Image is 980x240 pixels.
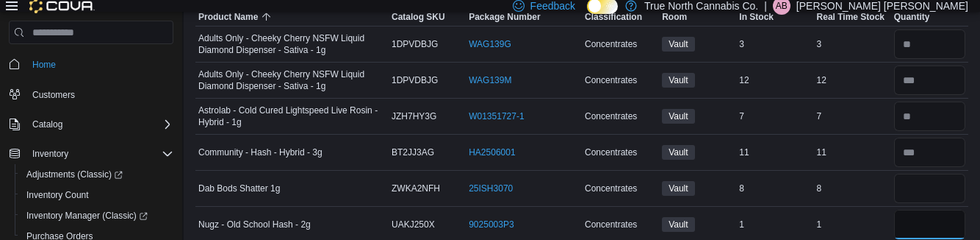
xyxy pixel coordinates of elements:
a: Adjustments (Classic) [21,166,129,183]
a: HA2506001 [469,147,515,158]
span: Adults Only - Cheeky Cherry NSFW Liquid Diamond Dispenser - Sativa - 1g [198,68,386,92]
button: Home [3,53,179,74]
button: Catalog [26,116,68,133]
span: Home [26,54,173,73]
span: Vault [669,110,688,123]
span: BT2JJ3AG [392,147,434,158]
span: Inventory Count [21,186,173,204]
span: Concentrates [585,38,637,50]
div: 11 [814,144,891,161]
span: UAKJ250X [392,219,435,230]
button: Catalog SKU [389,8,466,26]
div: 1 [814,216,891,233]
div: 12 [814,71,891,89]
span: Vault [662,145,694,160]
span: Dab Bods Shatter 1g [198,183,280,194]
span: Concentrates [585,110,637,122]
a: Inventory Manager (Classic) [21,207,154,225]
div: 1 [736,216,813,233]
span: Concentrates [585,219,637,230]
a: Inventory Count [21,186,95,204]
a: W01351727-1 [469,110,524,122]
button: Customers [3,84,179,105]
span: Vault [669,74,688,87]
span: Vault [669,38,688,51]
button: Package Number [466,8,582,26]
span: Concentrates [585,74,637,86]
span: Catalog [26,116,173,133]
a: WAG139M [469,74,511,86]
a: Customers [26,86,81,104]
span: Catalog SKU [392,11,445,23]
span: Vault [669,218,688,231]
span: JZH7HY3G [392,110,436,122]
span: Catalog [32,119,62,130]
button: Catalog [3,114,179,135]
span: 1DPVDBJG [392,74,438,86]
a: Adjustments (Classic) [15,164,179,185]
a: Inventory Manager (Classic) [15,205,179,226]
span: Product Name [198,11,258,23]
span: Concentrates [585,183,637,194]
span: ZWKA2NFH [392,183,440,194]
span: Vault [662,73,694,88]
a: Home [26,56,62,74]
span: Vault [662,217,694,232]
span: Vault [669,182,688,195]
span: Adults Only - Cheeky Cherry NSFW Liquid Diamond Dispenser - Sativa - 1g [198,32,386,56]
span: Vault [669,146,688,159]
span: Vault [662,37,694,52]
span: Package Number [469,11,540,23]
span: Inventory [32,148,68,160]
span: Inventory Manager (Classic) [21,207,173,225]
span: Astrolab - Cold Cured Lightspeed Live Rosin - Hybrid - 1g [198,105,386,128]
div: 3 [736,35,813,53]
div: 12 [736,71,813,89]
span: Inventory [26,145,173,163]
button: Product Name [195,8,389,26]
div: 7 [814,107,891,125]
span: Community - Hash - Hybrid - 3g [198,147,323,158]
span: Customers [32,89,75,101]
span: 1DPVDBJG [392,38,438,50]
a: 9025003P3 [469,219,514,230]
span: Vault [662,109,694,124]
span: Adjustments (Classic) [26,169,123,180]
button: Inventory [3,144,179,164]
span: Vault [662,181,694,196]
div: 8 [736,180,813,197]
span: Inventory Manager (Classic) [26,210,148,222]
span: Home [32,59,56,71]
span: Adjustments (Classic) [21,166,173,183]
button: Inventory Count [15,185,179,205]
div: 3 [814,35,891,53]
div: 8 [814,180,891,197]
span: Concentrates [585,147,637,158]
a: 25ISH3070 [469,183,513,194]
div: 7 [736,107,813,125]
span: Customers [26,85,173,104]
span: Inventory Count [26,189,89,201]
div: 11 [736,144,813,161]
button: Inventory [26,145,74,163]
span: Nugz - Old School Hash - 2g [198,219,311,230]
a: WAG139G [469,38,511,50]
